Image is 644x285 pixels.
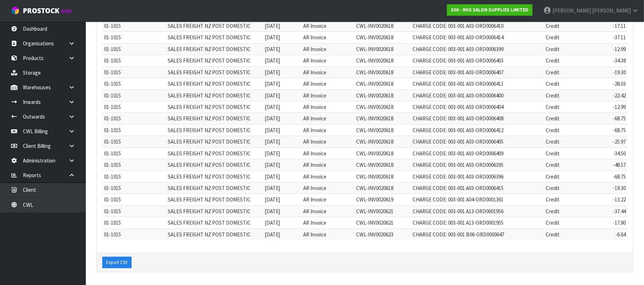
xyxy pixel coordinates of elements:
[411,159,517,171] td: CHARGE CODE: 003-001 A03-ORD0006395
[613,150,626,157] span: -34.50
[301,194,354,205] td: AR Invoice
[104,173,111,180] span: 01-
[102,194,166,205] td: 1015
[263,55,301,66] td: [DATE]
[263,136,301,147] td: [DATE]
[301,171,354,182] td: AR Invoice
[104,196,111,203] span: 01-
[544,217,585,229] td: Credit
[301,182,354,194] td: AR Invoice
[263,32,301,43] td: [DATE]
[544,229,585,240] td: Credit
[544,124,585,136] td: Credit
[263,113,301,124] td: [DATE]
[354,194,411,205] td: CWL-INV0020619
[168,185,251,191] span: SALES FREIGHT NZ POST DOMESTIC
[102,171,166,182] td: 1015
[102,217,166,229] td: 1015
[354,101,411,112] td: CWL-INV0020618
[615,231,626,238] span: -6.64
[301,159,354,171] td: AR Invoice
[411,124,517,136] td: CHARGE CODE: 003-001 A03-ORD0006412
[104,231,111,238] span: 01-
[411,217,517,229] td: CHARGE CODE: 003-001 A13-ORD0001955
[263,171,301,182] td: [DATE]
[263,101,301,112] td: [DATE]
[613,173,626,180] span: -68.75
[168,92,251,99] span: SALES FREIGHT NZ POST DOMESTIC
[613,92,626,99] span: -22.42
[102,101,166,112] td: 1015
[104,115,111,122] span: 01-
[102,229,166,240] td: 1015
[301,113,354,124] td: AR Invoice
[168,46,251,52] span: SALES FREIGHT NZ POST DOMESTIC
[411,32,517,43] td: CHARGE CODE: 003-001 A03-ORD0006414
[11,6,20,15] img: cube-alt.png
[544,136,585,147] td: Credit
[354,217,411,229] td: CWL-INV0020621
[411,171,517,182] td: CHARGE CODE: 003-001 A03-ORD0006396
[102,124,166,136] td: 1015
[592,7,631,14] span: [PERSON_NAME]
[263,229,301,240] td: [DATE]
[102,205,166,217] td: 1015
[613,115,626,122] span: -68.75
[102,257,132,268] button: Export CSV
[354,205,411,217] td: CWL-INV0020621
[102,32,166,43] td: 1015
[104,22,111,29] span: 01-
[354,159,411,171] td: CWL-INV0020618
[168,161,251,168] span: SALES FREIGHT NZ POST DOMESTIC
[263,20,301,32] td: [DATE]
[168,80,251,87] span: SALES FREIGHT NZ POST DOMESTIC
[613,185,626,191] span: -19.30
[354,136,411,147] td: CWL-INV0020618
[102,43,166,55] td: 1015
[411,205,517,217] td: CHARGE CODE: 003-001 A13-ORD0001956
[354,229,411,240] td: CWL-INV0020623
[102,78,166,90] td: 1015
[263,43,301,55] td: [DATE]
[544,205,585,217] td: Credit
[301,229,354,240] td: AR Invoice
[451,7,529,13] strong: S00 - RKG SALON SUPPLIES LIMITED
[613,57,626,64] span: -34.38
[263,90,301,101] td: [DATE]
[411,194,517,205] td: CHARGE CODE: 003-001 A04-ORD0001361
[301,20,354,32] td: AR Invoice
[104,69,111,76] span: 01-
[301,217,354,229] td: AR Invoice
[354,66,411,78] td: CWL-INV0020618
[544,55,585,66] td: Credit
[263,182,301,194] td: [DATE]
[613,196,626,203] span: -13.22
[168,22,251,29] span: SALES FREIGHT NZ POST DOMESTIC
[544,159,585,171] td: Credit
[23,6,59,15] span: ProStock
[544,194,585,205] td: Credit
[263,217,301,229] td: [DATE]
[613,161,626,168] span: -48.57
[411,20,517,32] td: CHARGE CODE: 003-001 A03-ORD0006410
[104,219,111,226] span: 01-
[613,127,626,134] span: -68.75
[544,182,585,194] td: Credit
[354,78,411,90] td: CWL-INV0020618
[102,147,166,159] td: 1015
[301,66,354,78] td: AR Invoice
[354,32,411,43] td: CWL-INV0020618
[544,20,585,32] td: Credit
[168,104,251,110] span: SALES FREIGHT NZ POST DOMESTIC
[301,55,354,66] td: AR Invoice
[104,104,111,110] span: 01-
[411,43,517,55] td: CHARGE CODE: 003-001 A03-ORD0006399
[544,66,585,78] td: Credit
[301,147,354,159] td: AR Invoice
[168,231,251,238] span: SALES FREIGHT NZ POST DOMESTIC
[544,171,585,182] td: Credit
[102,159,166,171] td: 1015
[168,138,251,145] span: SALES FREIGHT NZ POST DOMESTIC
[354,20,411,32] td: CWL-INV0020618
[168,196,251,203] span: SALES FREIGHT NZ POST DOMESTIC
